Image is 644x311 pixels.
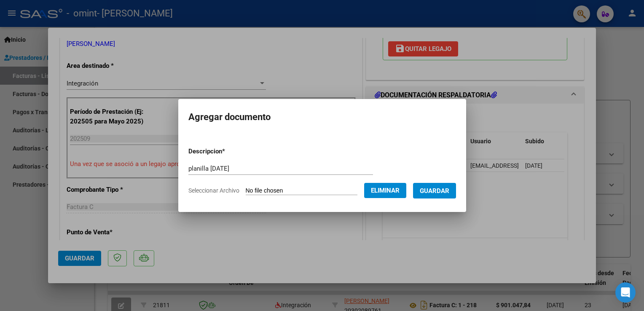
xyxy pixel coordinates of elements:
[364,183,406,198] button: Eliminar
[371,187,400,194] span: Eliminar
[615,282,636,303] div: Open Intercom Messenger
[413,183,456,198] button: Guardar
[188,147,269,156] p: Descripcion
[420,187,449,195] span: Guardar
[188,109,456,125] h2: Agregar documento
[188,187,239,194] span: Seleccionar Archivo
